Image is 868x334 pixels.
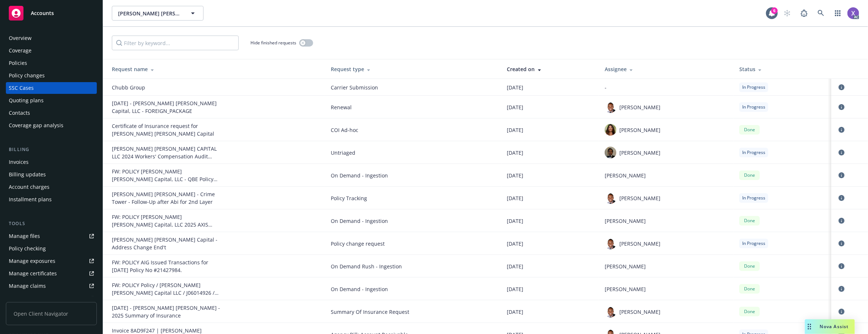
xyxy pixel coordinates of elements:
img: photo [605,238,616,249]
div: Policies [9,57,27,69]
span: [PERSON_NAME] [605,217,646,225]
div: - [605,84,728,91]
div: 02/17/26 - Fisher Lynch Capital, LLC - FOREIGN_PACKAGE [112,99,222,115]
a: Installment plans [6,194,97,205]
div: Policy changes [9,70,45,81]
span: [DATE] [507,263,524,270]
a: Manage claims [6,280,97,292]
button: [PERSON_NAME] [PERSON_NAME] Capital, LLC [112,6,204,21]
a: circleInformation [837,83,846,92]
span: Policy change request [331,240,495,247]
span: [PERSON_NAME] [605,285,646,293]
a: circleInformation [837,307,846,316]
span: [PERSON_NAME] [619,103,660,111]
div: Overview [9,32,32,44]
img: photo [605,192,616,204]
a: Manage certificates [6,268,97,279]
span: Summary Of Insurance Request [331,308,495,316]
a: Account charges [6,181,97,193]
div: Billing [6,146,97,153]
span: In Progress [742,195,765,201]
span: Renewal [331,103,495,111]
span: Done [742,308,757,315]
a: Search [814,6,828,21]
span: [DATE] [507,285,524,293]
a: circleInformation [837,239,846,248]
span: In Progress [742,84,765,91]
a: Manage BORs [6,293,97,304]
span: COI Ad-hoc [331,126,495,134]
div: Account charges [9,181,50,193]
span: Done [742,263,757,269]
div: 7/13/2025 - Fisher Lynch - 2025 Summary of Insurance [112,304,222,319]
a: Quoting plans [6,95,97,106]
span: [DATE] [507,308,524,316]
span: On Demand Rush - Ingestion [331,263,495,270]
span: [PERSON_NAME] [619,126,660,134]
a: circleInformation [837,148,846,157]
span: [DATE] [507,149,524,157]
span: In Progress [742,240,765,247]
span: Untriaged [331,149,495,157]
span: Done [742,286,757,292]
div: Quoting plans [9,95,44,106]
div: Manage claims [9,280,46,292]
div: Request type [331,65,495,73]
a: Contacts [6,107,97,119]
a: Coverage [6,45,97,56]
span: Open Client Navigator [6,302,97,325]
div: Assignee [605,65,728,73]
span: [PERSON_NAME] [619,194,660,202]
div: SSC Cases [9,82,34,94]
a: circleInformation [837,216,846,225]
span: [PERSON_NAME] [619,308,660,316]
div: FW: POLICY Policy / Fisher Lynch Capital LLC / J06014926 / 7/8/2025 [112,281,222,297]
a: circleInformation [837,125,846,134]
a: Accounts [6,3,97,23]
div: Contacts [9,107,30,119]
span: On Demand - Ingestion [331,217,495,225]
img: photo [847,7,859,19]
div: FW: POLICY AIG Issued Transactions for 08-05-2025 Policy No #21427984. [112,258,222,274]
a: circleInformation [837,285,846,293]
a: circleInformation [837,103,846,111]
div: Fisher Lynch Capital - Address Change End't [112,236,222,251]
div: Tools [6,220,97,227]
a: SSC Cases [6,82,97,94]
span: Carrier Submission [331,84,495,91]
a: circleInformation [837,194,846,202]
span: [PERSON_NAME] [605,172,646,179]
div: FISHER LYNCH CAPITAL LLC 2024 Workers' Compensation Audit statement [112,145,222,160]
a: Coverage gap analysis [6,120,97,131]
img: photo [605,147,616,158]
div: Manage exposures [9,255,55,267]
button: Nova Assist [805,319,855,334]
div: FW: POLICY Fisher Lynch Capital, LLC - QBE Policy No. 130010282 (2025) [112,168,222,183]
a: Invoices [6,156,97,168]
img: photo [605,306,616,318]
div: Manage BORs [9,293,43,304]
span: [DATE] [507,84,524,91]
div: Request name [112,65,319,73]
a: Switch app [831,6,845,21]
a: Report a Bug [797,6,812,21]
a: Manage files [6,230,97,242]
span: [PERSON_NAME] [PERSON_NAME] Capital, LLC [118,10,182,17]
img: photo [605,101,616,113]
div: Coverage [9,45,32,56]
a: circleInformation [837,262,846,271]
img: photo [605,124,616,136]
div: FW: POLICY Fisher Lynch Capital, LLC 2025 AXIS Excess FI BOND POLICY [112,213,222,228]
a: Policy changes [6,70,97,81]
div: Policy checking [9,243,46,254]
div: 6 [771,7,778,14]
span: On Demand - Ingestion [331,285,495,293]
a: Billing updates [6,169,97,180]
span: Manage exposures [6,255,97,267]
span: Done [742,172,757,179]
div: Certificate of Insurance request for Fisher Lynch Capital [112,122,222,137]
span: Done [742,126,757,133]
div: Chubb Group [112,84,222,91]
div: Manage certificates [9,268,57,279]
span: Accounts [31,10,54,16]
